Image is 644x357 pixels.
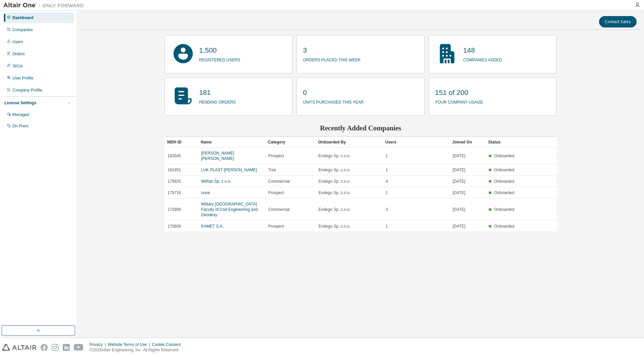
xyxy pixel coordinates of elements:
div: Privacy [90,342,108,347]
div: Joined On [452,137,483,147]
div: Users [12,39,23,45]
div: User Profile [12,75,34,81]
span: Endego Sp. z.o.o. [319,179,351,184]
img: facebook.svg [41,344,48,351]
span: Onboarded [494,190,514,195]
div: Website Terms of Use [108,342,152,347]
p: 148 [463,45,502,55]
img: altair_logo.svg [2,344,37,351]
div: Users [385,137,447,147]
span: Onboarded [494,168,514,172]
p: your company usage [435,98,483,105]
img: linkedin.svg [63,344,70,351]
span: 1 [386,167,388,173]
div: Name [201,137,263,147]
span: Endego Sp. z.o.o. [319,224,351,229]
span: Trial [268,167,276,173]
span: [DATE] [453,167,466,173]
span: [DATE] [453,179,466,184]
span: 175716 [168,190,181,195]
div: MDH ID [167,137,196,147]
span: 170809 [168,224,181,229]
span: 4 [386,179,388,184]
p: 3 [303,45,361,55]
p: 0 [303,87,364,98]
a: [PERSON_NAME] [PERSON_NAME] [201,151,234,161]
div: Status [488,137,517,147]
span: Endego Sp. z.o.o. [319,153,351,159]
span: 1 [386,224,388,229]
img: instagram.svg [52,344,59,351]
p: units purchased this year [303,98,364,105]
span: Prospect [268,224,284,229]
div: Company Profile [12,87,42,93]
img: Altair One [3,2,87,9]
div: Onboarded By [318,137,380,147]
a: LUK PLAST [PERSON_NAME] [201,168,257,172]
span: Prospect [268,190,284,195]
div: License Settings [4,100,36,106]
div: Managed [12,112,29,117]
span: 172989 [168,207,181,212]
div: Category [268,137,313,147]
span: Endego Sp. z.o.o. [319,167,351,173]
span: 181951 [168,167,181,173]
p: 1,500 [199,45,240,55]
p: 181 [199,87,236,98]
span: 3 [386,207,388,212]
span: 1 [386,190,388,195]
span: [DATE] [453,224,466,229]
div: Dashboard [12,15,34,20]
p: 151 of 200 [435,87,483,98]
div: Orders [12,51,25,57]
span: Endego Sp. z.o.o. [319,190,351,195]
span: Prospect [268,153,284,159]
span: 1 [386,153,388,159]
span: [DATE] [453,190,466,195]
span: [DATE] [453,153,466,159]
div: Companies [12,27,33,33]
a: WiRan Sp. z o.o. [201,179,231,184]
span: 179925 [168,179,181,184]
p: © 2025 Altair Engineering, Inc. All Rights Reserved. [90,347,185,353]
div: SKUs [12,63,23,69]
div: On Prem [12,123,29,129]
span: Commercial [268,207,290,212]
a: Military [GEOGRAPHIC_DATA] Faculty of Civil Engineering and Geodesy [201,202,258,217]
span: [DATE] [453,207,466,212]
span: 182645 [168,153,181,159]
div: Cookie Consent [152,342,184,347]
img: youtube.svg [74,344,84,351]
p: companies added [463,55,502,63]
span: Onboarded [494,179,514,184]
h2: Recently Added Companies [165,124,557,132]
a: none [201,190,210,195]
p: registered users [199,55,240,63]
span: Onboarded [494,224,514,229]
span: Endego Sp. z.o.o. [319,207,351,212]
p: pending orders [199,98,236,105]
span: Commercial [268,179,290,184]
span: Onboarded [494,154,514,158]
p: orders placed this week [303,55,361,63]
button: Contact Sales [599,16,637,27]
a: KAMET S.A. [201,224,224,229]
span: Onboarded [494,207,514,212]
